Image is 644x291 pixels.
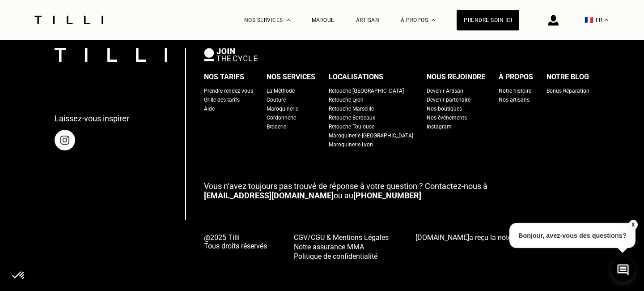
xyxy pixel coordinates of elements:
a: Politique de confidentialité [294,251,389,261]
p: Bonjour, avez-vous des questions? [509,223,636,248]
a: Grille des tarifs [204,95,240,104]
div: Nos tarifs [204,70,244,84]
div: Notre blog [547,70,589,84]
a: Cordonnerie [267,113,296,122]
a: Retouche [GEOGRAPHIC_DATA] [329,86,404,95]
img: page instagram de Tilli une retoucherie à domicile [55,130,75,150]
span: CGV/CGU & Mentions Légales [294,233,389,242]
a: Retouche Bordeaux [329,113,375,122]
a: Prendre soin ici [457,10,519,30]
img: logo Join The Cycle [204,48,258,61]
a: Maroquinerie Lyon [329,140,373,149]
a: Maroquinerie [267,104,298,113]
span: a reçu la note de sur avis. [415,233,587,242]
span: 🇫🇷 [585,16,593,24]
a: Retouche Lyon [329,95,364,104]
a: Couture [267,95,286,104]
a: Prendre rendez-vous [204,86,253,95]
span: [DOMAIN_NAME] [415,233,469,242]
a: Broderie [267,122,286,131]
a: CGV/CGU & Mentions Légales [294,232,389,242]
a: Maroquinerie [GEOGRAPHIC_DATA] [329,131,413,140]
a: Notre histoire [499,86,531,95]
a: [PHONE_NUMBER] [353,191,421,200]
a: Nos artisans [499,95,530,104]
img: Menu déroulant à propos [432,19,435,21]
img: logo Tilli [55,48,167,62]
a: Nos boutiques [427,104,462,113]
img: menu déroulant [605,19,608,21]
div: Localisations [329,70,383,84]
a: Marque [312,17,335,23]
span: Vous n‘avez toujours pas trouvé de réponse à votre question ? Contactez-nous à [204,181,487,191]
a: Aide [204,104,215,113]
a: Notre assurance MMA [294,242,389,251]
a: Retouche Toulouse [329,122,374,131]
div: Nous rejoindre [427,70,485,84]
div: Nos services [267,70,315,84]
span: @2025 Tilli [204,233,267,242]
a: Instagram [427,122,452,131]
p: ou au [204,181,589,200]
a: Devenir Artisan [427,86,463,95]
a: La Méthode [267,86,295,95]
img: Logo du service de couturière Tilli [31,16,106,24]
button: X [628,220,637,230]
span: Politique de confidentialité [294,252,377,261]
img: icône connexion [548,15,559,26]
a: Retouche Marseille [329,104,374,113]
img: Menu déroulant [287,19,290,21]
p: Laissez-vous inspirer [55,114,129,123]
a: [EMAIL_ADDRESS][DOMAIN_NAME] [204,191,334,200]
span: Tous droits réservés [204,242,267,250]
a: Bonus Réparation [547,86,589,95]
a: Artisan [356,17,380,23]
span: Notre assurance MMA [294,243,364,251]
a: Nos événements [427,113,467,122]
div: À propos [499,70,533,84]
a: Devenir partenaire [427,95,470,104]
